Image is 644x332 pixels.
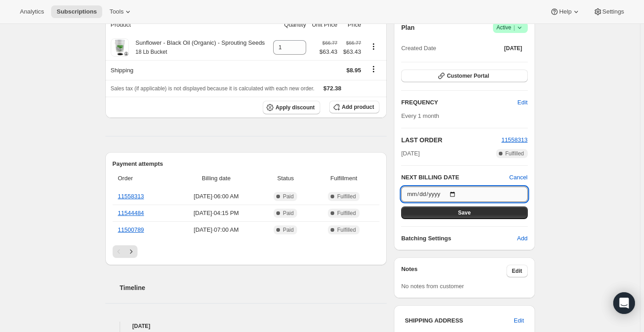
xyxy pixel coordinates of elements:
[337,226,355,234] span: Fulfilled
[517,234,527,243] span: Add
[113,159,380,168] h2: Payment attempts
[405,316,514,325] h3: SHIPPING ADDRESS
[502,136,528,145] button: 11558313
[499,42,528,55] button: [DATE]
[329,101,379,113] button: Add product
[113,245,380,258] nav: Pagination
[118,210,144,216] a: 11544484
[118,226,144,233] a: 11500789
[511,231,533,246] button: Add
[275,104,315,111] span: Apply discount
[401,234,517,243] h6: Batching Settings
[497,23,524,32] span: Active
[14,5,49,18] button: Analytics
[309,15,340,35] th: Unit Price
[111,38,129,56] img: product img
[270,15,309,35] th: Quantity
[105,15,270,35] th: Product
[401,173,509,182] h2: NEXT BILLING DATE
[111,85,315,92] span: Sales tax (if applicable) is not displayed because it is calculated with each new order.
[283,210,294,217] span: Paid
[401,23,415,32] h2: Plan
[105,322,387,331] h4: [DATE]
[545,5,586,18] button: Help
[319,47,337,56] span: $63.43
[263,174,308,183] span: Status
[502,136,528,143] a: 11558313
[512,267,522,275] span: Edit
[129,38,265,56] div: Sunflower - Black Oil (Organic) - Sprouting Seeds
[401,265,507,277] h3: Notes
[175,174,257,183] span: Billing date
[175,225,257,234] span: [DATE] · 07:00 AM
[104,5,138,18] button: Tools
[337,210,355,217] span: Fulfilled
[343,47,361,56] span: $63.43
[509,173,527,182] button: Cancel
[588,5,630,18] button: Settings
[401,283,464,290] span: No notes from customer
[401,149,420,158] span: [DATE]
[401,70,527,82] button: Customer Portal
[113,168,172,188] th: Order
[175,192,257,201] span: [DATE] · 06:00 AM
[514,316,524,325] span: Edit
[340,15,364,35] th: Price
[366,42,381,51] button: Product actions
[313,174,374,183] span: Fulfillment
[105,60,270,80] th: Shipping
[346,67,361,74] span: $8.95
[517,98,527,107] span: Edit
[401,136,501,145] h2: LAST ORDER
[337,193,355,200] span: Fulfilled
[51,5,102,18] button: Subscriptions
[458,209,471,216] span: Save
[512,95,533,110] button: Edit
[120,283,387,292] h2: Timeline
[513,24,515,31] span: |
[505,150,524,157] span: Fulfilled
[322,40,337,46] small: $66.77
[109,8,123,15] span: Tools
[401,112,439,119] span: Every 1 month
[118,193,144,200] a: 11558313
[342,103,374,111] span: Add product
[508,313,529,328] button: Edit
[602,8,624,15] span: Settings
[401,206,527,219] button: Save
[613,292,635,314] div: Open Intercom Messenger
[346,40,361,46] small: $66.77
[401,44,436,53] span: Created Date
[504,45,522,52] span: [DATE]
[175,209,257,218] span: [DATE] · 04:15 PM
[323,85,341,92] span: $72.38
[136,49,167,55] small: 18 Lb Bucket
[20,8,44,15] span: Analytics
[57,8,97,15] span: Subscriptions
[125,245,137,258] button: Next
[507,265,528,277] button: Edit
[401,98,517,107] h2: FREQUENCY
[283,193,294,200] span: Paid
[447,72,489,79] span: Customer Portal
[559,8,571,15] span: Help
[263,101,320,114] button: Apply discount
[283,226,294,234] span: Paid
[366,64,381,74] button: Shipping actions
